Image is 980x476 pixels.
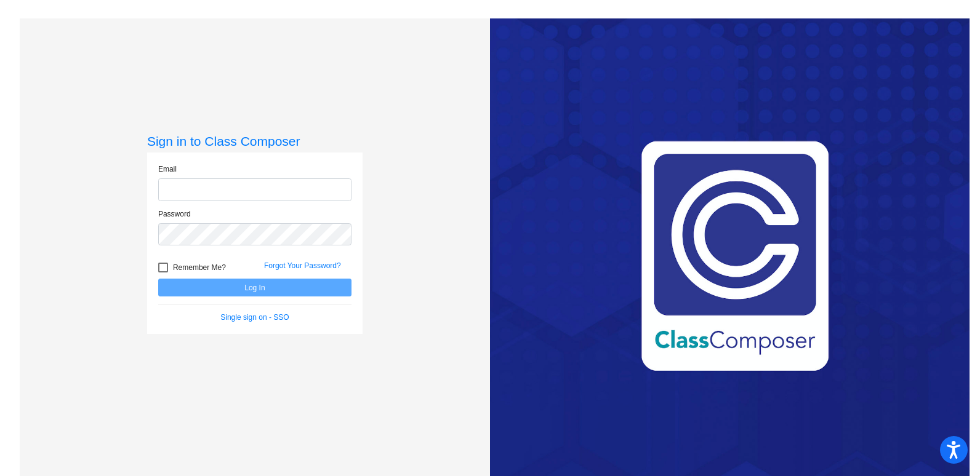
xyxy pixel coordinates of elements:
[173,260,226,275] span: Remember Me?
[158,208,191,220] label: Password
[147,133,363,149] h3: Sign in to Class Composer
[220,313,289,322] a: Single sign on - SSO
[158,279,351,296] button: Log In
[264,261,341,270] a: Forgot Your Password?
[158,164,177,175] label: Email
